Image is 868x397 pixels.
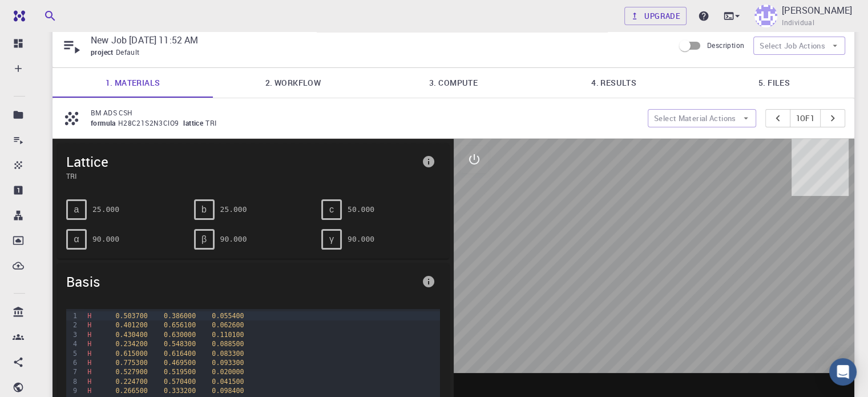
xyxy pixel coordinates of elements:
span: 0.093300 [212,359,244,367]
span: a [74,204,79,215]
span: 0.266500 [115,387,147,395]
pre: 50.000 [348,199,374,219]
span: γ [329,234,334,244]
span: Individual [782,17,814,29]
button: Select Job Actions [753,37,845,55]
span: TRI [66,171,417,181]
a: Upgrade [624,7,687,25]
div: 8 [66,377,79,386]
span: Basis [66,272,417,291]
pre: 90.000 [220,229,247,249]
p: BM ADS CSH [91,107,639,118]
span: 0.430400 [115,331,147,339]
span: H [87,378,91,386]
span: 0.615000 [115,350,147,358]
span: TRI [205,118,221,127]
a: 3. Compute [373,68,534,98]
button: Select Material Actions [648,109,756,127]
span: H [87,350,91,358]
p: [PERSON_NAME] [782,3,852,17]
span: H [87,340,91,348]
span: formula [91,118,118,127]
span: H [87,368,91,376]
span: 0.775300 [115,359,147,367]
span: 0.224700 [115,378,147,386]
span: c [329,204,334,215]
span: 0.110100 [212,331,244,339]
span: H [87,321,91,329]
div: 1 [66,311,79,320]
pre: 90.000 [92,229,119,249]
span: Assistance [18,8,74,18]
button: info [417,270,440,293]
button: info [417,150,440,173]
span: 0.570400 [164,378,196,386]
span: 0.055400 [212,312,244,320]
a: 4. Results [534,68,694,98]
span: H [87,331,91,339]
span: H28C21S2N3ClO9 [118,118,184,127]
div: 5 [66,349,79,358]
div: 7 [66,367,79,376]
span: 0.630000 [164,331,196,339]
img: logo [9,10,25,22]
span: Description [707,41,744,50]
span: 0.088500 [212,340,244,348]
div: 4 [66,339,79,348]
span: 0.503700 [115,312,147,320]
button: 1of1 [790,109,821,127]
span: 0.386000 [164,312,196,320]
span: 0.062600 [212,321,244,329]
span: b [201,204,207,215]
span: 0.083300 [212,350,244,358]
span: 0.519500 [164,368,196,376]
pre: 25.000 [92,199,119,219]
span: H [87,359,91,367]
span: 0.656100 [164,321,196,329]
span: project [91,47,116,57]
a: 1. Materials [53,68,213,98]
span: 0.527900 [115,368,147,376]
img: aicha naboulsi [754,5,777,27]
span: β [201,234,207,244]
span: 0.548300 [164,340,196,348]
span: Lattice [66,153,417,171]
span: 0.333200 [164,387,196,395]
span: α [74,234,79,244]
div: Open Intercom Messenger [829,358,857,386]
span: H [87,312,91,320]
div: 6 [66,358,79,367]
pre: 90.000 [348,229,374,249]
span: 0.401200 [115,321,147,329]
div: 2 [66,320,79,330]
p: New Job [DATE] 11:52 AM [91,33,665,47]
span: 0.234200 [115,340,147,348]
span: 0.098400 [212,387,244,395]
span: Default [116,47,144,57]
span: 0.020000 [212,368,244,376]
span: 0.616400 [164,350,196,358]
a: 5. Files [694,68,854,98]
pre: 25.000 [220,199,247,219]
span: lattice [183,118,205,127]
div: pager [765,109,846,127]
span: 0.041500 [212,378,244,386]
span: 0.469500 [164,359,196,367]
a: 2. Workflow [213,68,373,98]
div: 3 [66,330,79,339]
div: 9 [66,386,79,395]
span: H [87,387,91,395]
